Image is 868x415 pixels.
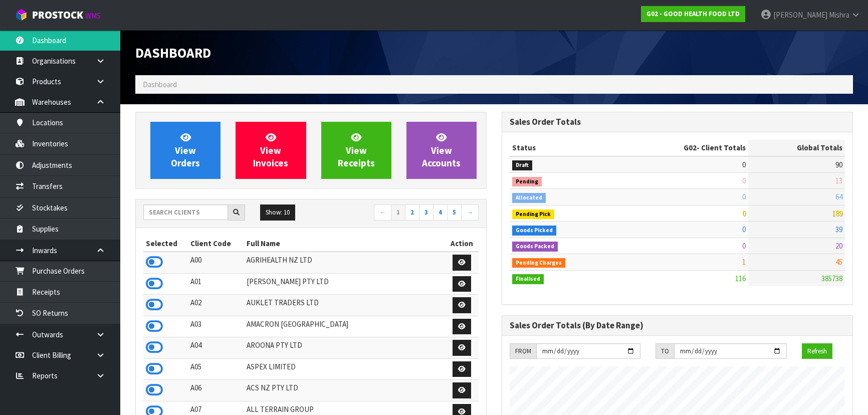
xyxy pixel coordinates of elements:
a: 3 [419,204,433,221]
button: Refresh [802,343,832,359]
a: 5 [447,204,462,221]
td: A00 [188,252,244,273]
td: A04 [188,337,244,359]
a: ViewAccounts [406,122,477,179]
td: ASPEX LIMITED [244,358,445,380]
a: 1 [391,204,405,221]
span: 385738 [821,274,842,283]
th: Full Name [244,236,445,252]
a: 4 [433,204,448,221]
span: View Orders [171,131,200,169]
a: ← [374,204,391,221]
span: 45 [835,257,842,267]
th: Status [510,140,620,156]
span: 0 [742,176,746,185]
span: Pending [512,177,542,187]
span: 13 [835,176,842,185]
td: AGRIHEALTH NZ LTD [244,252,445,273]
span: 189 [832,209,842,218]
td: [PERSON_NAME] PTY LTD [244,273,445,295]
td: A01 [188,273,244,295]
span: Draft [512,160,532,170]
td: A03 [188,316,244,337]
span: 0 [742,209,746,218]
a: → [461,204,479,221]
td: ACS NZ PTY LTD [244,380,445,401]
span: 0 [742,192,746,201]
span: 0 [742,160,746,169]
span: 0 [742,241,746,251]
h3: Sales Order Totals (By Date Range) [510,321,845,330]
span: Goods Packed [512,242,558,252]
span: 0 [742,225,746,234]
span: Allocated [512,193,546,203]
td: AROONA PTY LTD [244,337,445,359]
th: Global Totals [748,140,845,156]
a: ViewInvoices [236,122,306,179]
span: Goods Picked [512,226,556,236]
nav: Page navigation [319,204,479,222]
span: ProStock [32,9,83,22]
th: Selected [143,236,188,252]
a: ViewReceipts [321,122,391,179]
div: TO [656,343,674,359]
td: AUKLET TRADERS LTD [244,295,445,316]
strong: G02 - GOOD HEALTH FOOD LTD [646,10,740,18]
span: Finalised [512,274,544,284]
a: 2 [405,204,419,221]
div: FROM [510,343,536,359]
span: Dashboard [135,44,211,61]
span: View Receipts [338,131,375,169]
h3: Sales Order Totals [510,117,845,127]
img: cube-alt.png [15,9,28,21]
th: Action [445,236,479,252]
span: Mishra [829,10,849,20]
span: 39 [835,225,842,234]
span: Pending Charges [512,258,565,268]
span: 116 [735,274,746,283]
small: WMS [85,11,101,21]
th: - Client Totals [620,140,748,156]
span: G02 [684,143,697,152]
input: Search clients [143,204,228,220]
a: ViewOrders [150,122,221,179]
span: Dashboard [143,80,177,89]
span: 64 [835,192,842,201]
span: [PERSON_NAME] [773,10,827,20]
td: A06 [188,380,244,401]
td: A05 [188,358,244,380]
button: Show: 10 [260,204,295,221]
a: G02 - GOOD HEALTH FOOD LTD [641,6,745,22]
th: Client Code [188,236,244,252]
span: View Accounts [422,131,461,169]
span: View Invoices [253,131,288,169]
td: A02 [188,295,244,316]
span: 90 [835,160,842,169]
td: AMACRON [GEOGRAPHIC_DATA] [244,316,445,337]
span: 20 [835,241,842,251]
span: 1 [742,257,746,267]
span: Pending Pick [512,210,554,220]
